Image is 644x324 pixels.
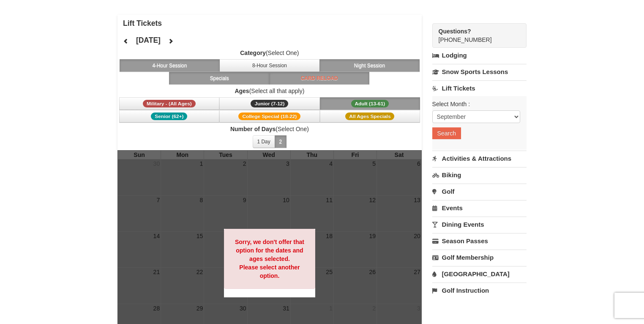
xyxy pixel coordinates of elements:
a: Golf [432,184,527,199]
strong: Sorry, we don't offer that option for the dates and ages selected. Please select another option. [235,239,304,279]
span: Military - (All Ages) [143,100,196,107]
h4: [DATE] [136,36,161,44]
span: Junior (7-12) [251,100,288,107]
a: Golf Instruction [432,283,527,298]
button: Specials [169,72,270,85]
button: Junior (7-12) [219,97,320,110]
span: All Ages Specials [345,113,394,120]
a: Lodging [432,48,527,63]
button: Night Session [319,59,420,72]
button: Card Reload [269,72,370,85]
label: (Select One) [117,125,422,133]
span: College Special (18-22) [238,113,300,120]
a: Golf Membership [432,250,527,265]
button: College Special (18-22) [219,110,320,123]
strong: Ages [235,88,249,94]
button: Search [432,127,461,139]
label: Select Month : [432,100,520,108]
button: 8-Hour Session [219,59,320,72]
strong: Number of Days [230,126,276,132]
strong: Questions? [439,28,471,35]
span: Adult (13-61) [351,100,389,107]
span: [PHONE_NUMBER] [439,27,511,43]
button: Military - (All Ages) [119,97,220,110]
a: Activities & Attractions [432,151,527,166]
span: Senior (62+) [151,113,187,120]
a: [GEOGRAPHIC_DATA] [432,266,527,282]
button: 1 Day [253,135,275,148]
label: (Select One) [117,49,422,57]
button: 4-Hour Session [120,59,220,72]
a: Events [432,200,527,216]
a: Biking [432,167,527,183]
label: (Select all that apply) [117,87,422,95]
h4: Lift Tickets [123,19,422,27]
button: All Ages Specials [320,110,420,123]
button: Adult (13-61) [320,97,420,110]
a: Snow Sports Lessons [432,64,527,80]
button: Senior (62+) [119,110,220,123]
button: 2 [275,135,287,148]
a: Dining Events [432,217,527,232]
a: Season Passes [432,233,527,249]
a: Lift Tickets [432,80,527,96]
strong: Category [240,49,266,56]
